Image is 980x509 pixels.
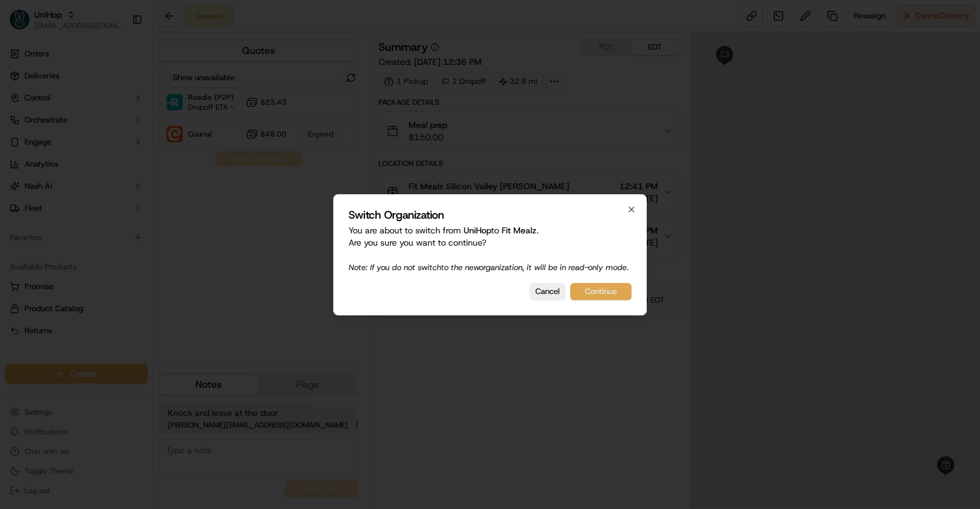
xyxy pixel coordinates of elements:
span: Fit Mealz [502,225,537,236]
span: Note: If you do not switch to the new organization, it will be in read-only mode. [349,262,628,273]
span: UniHop [464,225,491,236]
p: You are about to switch from to . Are you sure you want to continue? [349,224,631,273]
button: Cancel [530,283,565,300]
span: Pylon [122,43,148,52]
h2: Switch Organization [349,209,631,221]
button: Continue [570,283,631,300]
a: Powered byPylon [86,42,148,52]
